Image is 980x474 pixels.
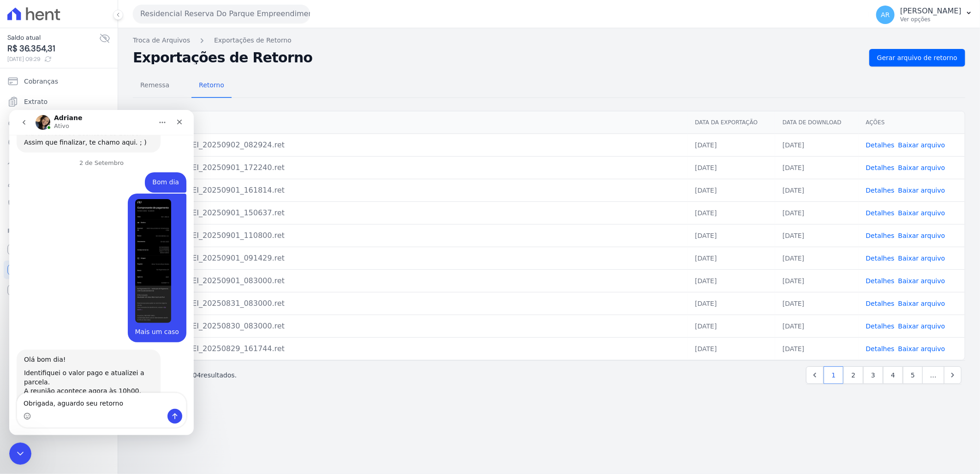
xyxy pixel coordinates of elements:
div: Mais um caso [126,218,170,227]
a: Baixar arquivo [898,345,945,352]
div: RRDPEI_RRDPEI_20250830_083000.ret [141,321,680,332]
td: [DATE] [687,292,775,315]
td: [DATE] [775,179,859,201]
td: [DATE] [775,337,859,360]
a: Extrato [4,92,114,111]
p: Ver opções [900,16,962,23]
a: Detalhes [866,232,895,239]
span: Saldo atual [7,33,99,43]
a: Baixar arquivo [898,322,945,330]
div: Adriane diz… [7,240,177,321]
span: AR [881,12,890,18]
a: Baixar arquivo [898,300,945,307]
td: [DATE] [687,156,775,179]
th: Ações [859,111,965,134]
span: … [922,366,944,384]
button: Residencial Reserva Do Parque Empreendimento Imobiliario LTDA [133,5,310,23]
div: RRDPEI_RRDPEI_20250902_082924.ret [141,140,680,151]
td: [DATE] [775,224,859,247]
button: AR [PERSON_NAME] Ver opções [869,2,980,28]
a: Detalhes [866,277,895,285]
a: Detalhes [866,209,895,217]
iframe: Intercom live chat [9,110,194,435]
iframe: Intercom live chat [9,443,31,465]
span: [DATE] 09:29 [7,55,99,63]
td: [DATE] [687,201,775,224]
td: [DATE] [687,337,775,360]
a: 5 [903,366,923,384]
span: Retorno [193,76,230,94]
a: 2 [843,366,863,384]
span: Cobranças [24,77,58,86]
a: Cobranças [4,72,114,91]
a: Baixar arquivo [898,141,945,149]
a: Detalhes [866,187,895,194]
div: RRDPEI_RRDPEI_20250901_110800.ret [141,230,680,241]
a: Recebíveis [4,240,114,259]
td: [DATE] [775,134,859,156]
a: 4 [883,366,903,384]
th: Data de Download [775,111,859,134]
div: RRDPEI_RRDPEI_20250901_150637.ret [141,207,680,219]
span: R$ 36.354,31 [7,43,99,55]
td: [DATE] [687,315,775,337]
a: Baixar arquivo [898,209,945,217]
div: RRDPEI_RRDPEI_20250901_172240.ret [141,162,680,173]
td: [DATE] [687,224,775,247]
a: Nova transferência [4,113,114,131]
a: Detalhes [866,164,895,171]
nav: Sidebar [7,72,110,299]
a: Detalhes [866,322,895,330]
div: RRDPEI_RRDPEI_20250831_083000.ret [141,298,680,309]
div: Plataformas [7,225,110,237]
div: RRDPEI_RRDPEI_20250901_161814.ret [141,185,680,196]
span: Gerar arquivo de retorno [877,53,957,62]
button: Enviar uma mensagem [158,299,173,314]
a: Troca de Arquivos [4,153,114,172]
a: Next [944,366,962,384]
a: Baixar arquivo [898,187,945,194]
div: RRDPEI_RRDPEI_20250829_161744.ret [141,343,680,354]
td: [DATE] [775,315,859,337]
th: Arquivo [133,111,687,134]
a: Detalhes [866,345,895,352]
span: Extrato [24,97,48,106]
div: Olá bom dia!Identifiquei o valor pago e atualizei a parcela.A reunião acontece agora às 10h00. Re... [7,240,151,301]
a: 3 [863,366,883,384]
a: Clientes [4,174,114,192]
td: [DATE] [775,269,859,292]
td: [DATE] [775,292,859,315]
a: Detalhes [866,255,895,262]
div: Identifiquei o valor pago e atualizei a parcela. [15,259,144,277]
a: Baixar arquivo [898,232,945,239]
a: Remessa [133,74,177,98]
a: Troca de Arquivos [133,36,190,45]
a: Detalhes [866,141,895,149]
td: [DATE] [775,156,859,179]
a: Retorno [191,74,232,98]
button: Selecionador de Emoji [14,303,22,310]
a: Negativação [4,194,114,213]
a: Baixar arquivo [898,255,945,262]
a: Detalhes [866,300,895,307]
a: 1 [824,366,843,384]
td: [DATE] [775,247,859,269]
nav: Breadcrumb [133,36,965,45]
div: A reunião acontece agora às 10h00. Retorno com você logo após. [15,277,144,295]
td: [DATE] [687,179,775,201]
span: Remessa [135,76,175,94]
a: Baixar arquivo [898,164,945,171]
a: Gerar arquivo de retorno [869,49,965,67]
th: Data da Exportação [687,111,775,134]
